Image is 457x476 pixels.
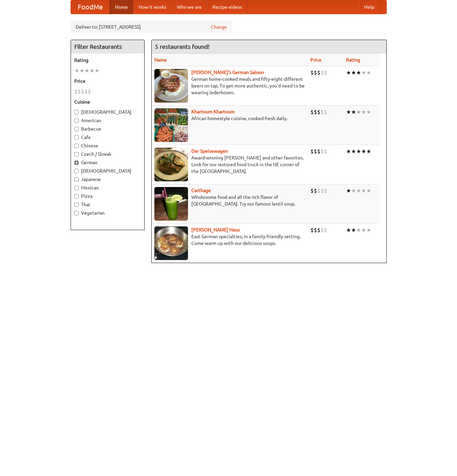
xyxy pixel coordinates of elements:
[310,57,321,63] a: Price
[346,69,351,76] li: ★
[366,108,371,116] li: ★
[154,57,167,63] a: Name
[317,226,320,234] li: $
[94,67,100,74] li: ★
[310,108,314,116] li: $
[74,201,141,208] label: Thai
[366,187,371,194] li: ★
[154,194,305,207] p: Wholesome food and all the rich flavor of [GEOGRAPHIC_DATA]. Try our famous lentil soup.
[74,57,141,64] h5: Rating
[317,148,320,155] li: $
[74,160,79,165] input: German
[155,43,210,50] ng-pluralize: 5 restaurants found!
[89,67,94,74] li: ★
[366,69,371,76] li: ★
[366,226,371,234] li: ★
[74,177,79,182] input: Japanese
[361,148,366,155] li: ★
[346,57,360,63] a: Rating
[351,148,356,155] li: ★
[211,24,227,30] a: Change
[191,188,211,193] a: Carthage
[74,176,141,183] label: Japanese
[359,0,380,14] a: Help
[154,226,188,260] img: kohlhaus.jpg
[74,134,141,141] label: Cafe
[320,187,324,194] li: $
[154,108,188,142] img: khartoum.jpg
[74,194,79,198] input: Pizza
[74,99,141,105] h5: Cuisine
[356,187,361,194] li: ★
[84,88,88,95] li: $
[324,148,327,155] li: $
[314,148,317,155] li: $
[74,118,79,123] input: American
[74,211,79,215] input: Vegetarian
[74,135,79,140] input: Cafe
[74,125,141,132] label: Barbecue
[191,227,240,232] a: [PERSON_NAME] Haus
[79,67,84,74] li: ★
[351,69,356,76] li: ★
[74,142,141,149] label: Chinese
[74,127,79,131] input: Barbecue
[74,109,141,115] label: [DEMOGRAPHIC_DATA]
[81,88,84,95] li: $
[356,226,361,234] li: ★
[314,226,317,234] li: $
[71,0,110,14] a: FoodMe
[74,210,141,216] label: Vegetarian
[154,69,188,103] img: esthers.jpg
[356,69,361,76] li: ★
[320,226,324,234] li: $
[351,226,356,234] li: ★
[310,226,314,234] li: $
[74,203,79,207] input: Thai
[320,108,324,116] li: $
[74,152,79,156] input: Czech / Slovak
[361,108,366,116] li: ★
[310,148,314,155] li: $
[346,187,351,194] li: ★
[361,69,366,76] li: ★
[84,67,89,74] li: ★
[74,151,141,157] label: Czech / Slovak
[191,109,235,114] a: Khartoum Khartoum
[366,148,371,155] li: ★
[314,187,317,194] li: $
[191,70,264,75] a: [PERSON_NAME]'s German Saloon
[71,40,144,53] h4: Filter Restaurants
[310,187,314,194] li: $
[74,110,79,114] input: [DEMOGRAPHIC_DATA]
[74,186,79,190] input: Mexican
[346,108,351,116] li: ★
[324,69,327,76] li: $
[361,226,366,234] li: ★
[154,233,305,247] p: East German specialties, in a family-friendly setting. Come warm up with our delicious soups.
[320,148,324,155] li: $
[324,108,327,116] li: $
[351,187,356,194] li: ★
[74,88,78,95] li: $
[356,108,361,116] li: ★
[74,169,79,173] input: [DEMOGRAPHIC_DATA]
[310,69,314,76] li: $
[78,88,81,95] li: $
[74,144,79,148] input: Chinese
[361,187,366,194] li: ★
[154,187,188,221] img: carthage.jpg
[356,148,361,155] li: ★
[172,0,207,14] a: Who we are
[88,88,91,95] li: $
[74,193,141,199] label: Pizza
[74,117,141,124] label: American
[207,0,247,14] a: Recipe videos
[74,184,141,191] label: Mexican
[74,78,141,84] h5: Price
[74,159,141,166] label: German
[154,154,305,175] p: Award-winning [PERSON_NAME] and other favorites. Look for our restored food truck in the NE corne...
